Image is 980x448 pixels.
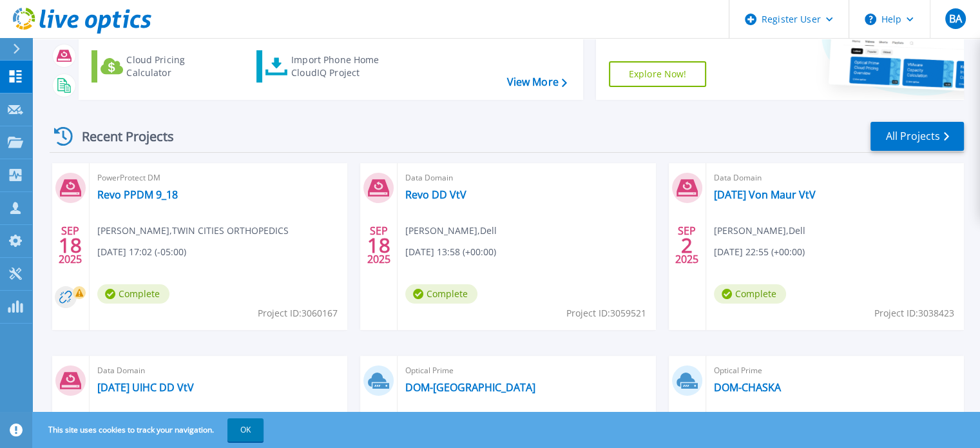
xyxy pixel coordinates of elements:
span: [DATE] 13:58 (+00:00) [405,245,496,259]
span: [DATE] 17:02 (-05:00) [97,245,186,259]
span: [PERSON_NAME] , TWIN CITIES ORTHOPEDICS [97,224,289,238]
span: Project ID: 3059521 [566,306,646,320]
span: Optical Prime [714,364,956,378]
a: DOM-[GEOGRAPHIC_DATA] [405,381,535,394]
span: Data Domain [405,171,648,185]
span: Data Domain [97,364,340,378]
span: 2 [681,240,693,251]
span: 18 [59,240,82,251]
a: All Projects [870,122,964,151]
span: BA [948,14,961,24]
span: [PERSON_NAME] , Dell [714,224,805,238]
span: Project ID: 3038423 [874,306,954,320]
a: Revo PPDM 9_18 [97,188,178,201]
span: [DATE] 22:55 (+00:00) [714,245,805,259]
a: DOM-CHASKA [714,381,781,394]
a: Cloud Pricing Calculator [91,50,235,83]
div: Recent Projects [50,121,191,152]
span: [PERSON_NAME] , Dell [405,224,497,238]
span: Data Domain [714,171,956,185]
div: SEP 2025 [58,222,82,269]
span: 18 [367,240,390,251]
span: Optical Prime [405,364,648,378]
span: PowerProtect DM [97,171,340,185]
div: SEP 2025 [367,222,391,269]
div: Import Phone Home CloudIQ Project [291,54,392,79]
a: [DATE] Von Maur VtV [714,188,816,201]
span: Complete [714,284,786,304]
button: OK [227,418,264,442]
span: Project ID: 3060167 [258,306,338,320]
div: Cloud Pricing Calculator [126,54,229,79]
a: [DATE] UIHC DD VtV [97,381,194,394]
span: This site uses cookies to track your navigation. [35,418,264,442]
span: Complete [405,284,477,304]
a: View More [506,76,566,88]
a: Explore Now! [609,61,707,87]
a: Revo DD VtV [405,188,466,201]
div: SEP 2025 [675,222,699,269]
span: Complete [97,284,169,304]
